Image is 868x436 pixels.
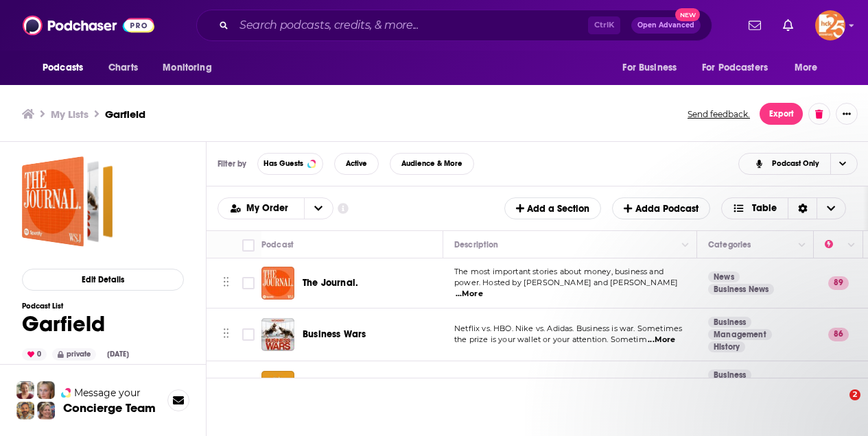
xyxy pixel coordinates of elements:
span: The Journal. [303,277,358,289]
a: Charts [99,55,146,81]
span: Has Guests [263,160,303,167]
button: Has Guests [257,153,323,175]
span: Message your [74,386,141,400]
img: Jon Profile [16,402,34,420]
span: New [675,8,700,21]
img: Barbara Profile [37,402,55,420]
button: Show More Button [836,103,858,125]
button: Column Actions [794,237,810,253]
a: Business News [708,284,774,295]
img: Podchaser - Follow, Share and Rate Podcasts [23,12,154,38]
span: power. Hosted by [PERSON_NAME] and [PERSON_NAME] [454,278,678,287]
div: Podcast [261,237,294,253]
button: open menu [218,204,304,213]
span: For Business [622,58,677,77]
span: Business Wars [303,328,366,340]
button: Move [222,273,231,293]
button: open menu [613,55,694,81]
span: Toggle select row [242,277,255,289]
button: open menu [785,55,835,81]
span: The most important stories about money, business and [454,267,664,276]
button: Export [760,103,803,125]
button: open menu [304,198,333,219]
img: User Profile [815,10,845,40]
span: Ctrl K [588,16,620,34]
h1: Garfield [22,311,134,337]
span: Toggle select row [242,328,255,341]
button: Adda Podcast [612,197,709,219]
span: Open Advanced [637,22,694,29]
button: Open AdvancedNew [631,17,701,34]
button: Edit Details [22,269,184,291]
span: the prize is your wallet or your attention. Sometim [454,335,647,344]
button: Choose View [721,197,847,219]
div: 0 [22,348,47,361]
a: Garfield [22,156,113,247]
button: open menu [153,55,229,81]
a: Business Wars [303,328,366,341]
button: Audience & More [390,153,474,175]
div: [DATE] [102,349,134,360]
button: Choose View [738,153,858,175]
button: Column Actions [677,237,694,253]
div: Sort Direction [788,198,817,219]
h3: Filter by [218,159,246,169]
span: More [795,58,818,77]
button: open menu [693,55,788,81]
button: open menu [33,55,101,81]
span: Netflix vs. HBO. Nike vs. Adidas. Business is war. Sometimes [454,324,682,333]
button: Add a Section [504,197,601,219]
span: My Order [246,204,293,213]
span: Active [346,160,367,167]
p: 89 [828,276,849,290]
span: Monitoring [163,58,211,77]
button: Column Actions [843,237,860,253]
h3: Podcast List [22,302,134,311]
a: My Lists [51,108,89,121]
a: Show additional information [338,202,349,215]
h2: Choose List sort [218,197,333,219]
a: Show notifications dropdown [743,14,766,37]
span: ...More [456,289,483,300]
span: Add a Podcast [624,203,698,215]
span: 2 [849,389,860,400]
img: Hospitality Daily Podcast [261,371,294,404]
span: Podcast Only [772,160,819,167]
span: For Podcasters [702,58,768,77]
button: Show profile menu [815,10,845,40]
iframe: Intercom live chat [821,389,854,422]
span: Add a Section [516,203,589,215]
a: News [708,271,740,282]
h3: Garfield [105,108,145,121]
span: Stay informed and inspired to delight people and grow [454,376,665,386]
span: Charts [108,58,138,77]
img: The Journal. [261,267,294,300]
a: Show notifications dropdown [777,14,799,37]
h3: Concierge Team [63,401,156,415]
button: Send feedback. [683,108,754,120]
button: Move [222,324,231,345]
button: Active [334,153,379,175]
span: Audience & More [401,160,462,167]
input: Search podcasts, credits, & more... [234,14,588,36]
img: Sydney Profile [16,381,34,399]
span: Table [752,204,777,213]
span: Podcasts [43,58,83,77]
button: Move [222,377,231,398]
div: private [52,348,96,361]
span: Logged in as kerrifulks [815,10,845,40]
img: Business Wars [261,318,294,351]
a: The Journal. [303,276,358,290]
div: Search podcasts, credits, & more... [196,10,712,41]
img: Jules Profile [37,381,55,399]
